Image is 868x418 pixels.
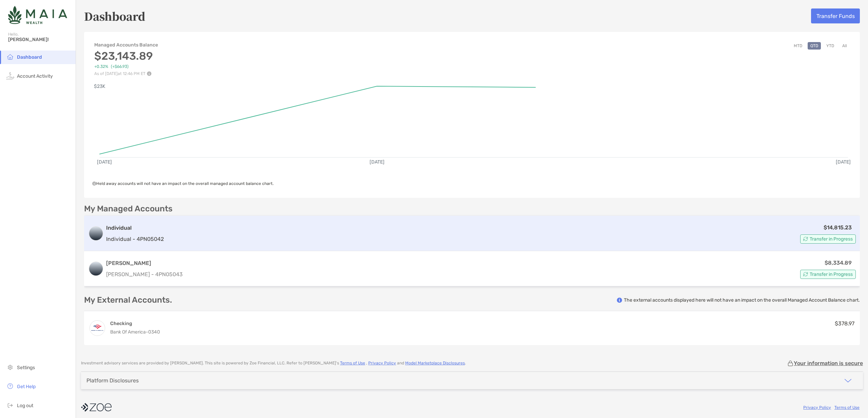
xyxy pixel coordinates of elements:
[834,405,860,410] a: Terms of Use
[803,272,808,277] img: Account Status icon
[106,270,183,279] p: [PERSON_NAME] - 4PN05043
[84,205,173,213] p: My Managed Accounts
[6,382,14,390] img: get-help icon
[94,83,105,89] text: $23K
[824,42,837,50] button: YTD
[803,405,831,410] a: Privacy Policy
[94,64,108,69] span: +0.32%
[803,236,808,241] img: Account Status icon
[106,259,183,267] h3: [PERSON_NAME]
[17,73,53,79] span: Account Activity
[810,272,853,276] span: Transfer in Progress
[81,400,112,415] img: company logo
[147,71,152,76] img: Performance Info
[810,237,853,241] span: Transfer in Progress
[370,159,384,165] text: [DATE]
[92,181,274,186] span: Held away accounts will not have an impact on the overall managed account balance chart.
[84,296,172,304] p: My External Accounts.
[17,403,33,408] span: Log out
[824,223,852,232] p: $14,815.23
[8,3,67,27] img: Zoe Logo
[6,53,14,61] img: household icon
[81,361,466,366] p: Investment advisory services are provided by [PERSON_NAME] . This site is powered by Zoe Financia...
[791,42,805,50] button: MTD
[808,42,821,50] button: QTD
[368,361,396,365] a: Privacy Policy
[86,377,139,384] div: Platform Disclosures
[110,320,160,327] h4: Checking
[405,361,465,365] a: Model Marketplace Disclosures
[340,361,365,365] a: Terms of Use
[94,42,159,48] h4: Managed Accounts Balance
[825,259,852,267] p: $8,334.89
[17,384,36,389] span: Get Help
[106,224,164,232] h3: Individual
[6,72,14,80] img: activity icon
[110,329,148,335] span: Bank of America -
[148,329,160,335] span: 0340
[844,377,852,385] img: icon arrow
[6,363,14,371] img: settings icon
[90,321,105,336] img: Adv Plus Banking
[106,235,164,243] p: Individual - 4PN05042
[624,297,860,303] p: The external accounts displayed here will not have an impact on the overall Managed Account Balan...
[6,401,14,409] img: logout icon
[8,37,72,42] span: [PERSON_NAME]!
[17,54,42,60] span: Dashboard
[17,365,35,370] span: Settings
[835,320,854,327] span: $378.97
[94,71,159,76] p: As of [DATE] at 12:46 PM ET
[840,42,850,50] button: All
[794,360,863,366] p: Your information is secure
[89,262,103,275] img: logo account
[89,227,103,240] img: logo account
[111,64,129,69] span: (+$66.93)
[97,159,112,165] text: [DATE]
[836,159,851,165] text: [DATE]
[84,8,145,24] h5: Dashboard
[617,298,622,303] img: info
[811,8,860,23] button: Transfer Funds
[94,50,159,62] h3: $23,143.89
